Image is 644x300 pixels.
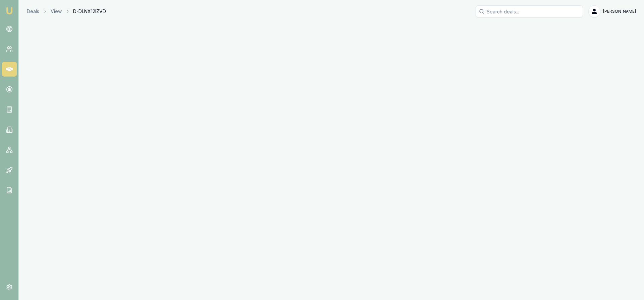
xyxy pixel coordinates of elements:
[5,7,13,15] img: emu-icon-u.png
[603,9,636,14] span: [PERSON_NAME]
[27,8,106,15] nav: breadcrumb
[476,5,583,17] input: Search deals
[27,8,39,15] a: Deals
[51,8,62,15] a: View
[73,8,106,15] span: D-DLNX12IZVD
